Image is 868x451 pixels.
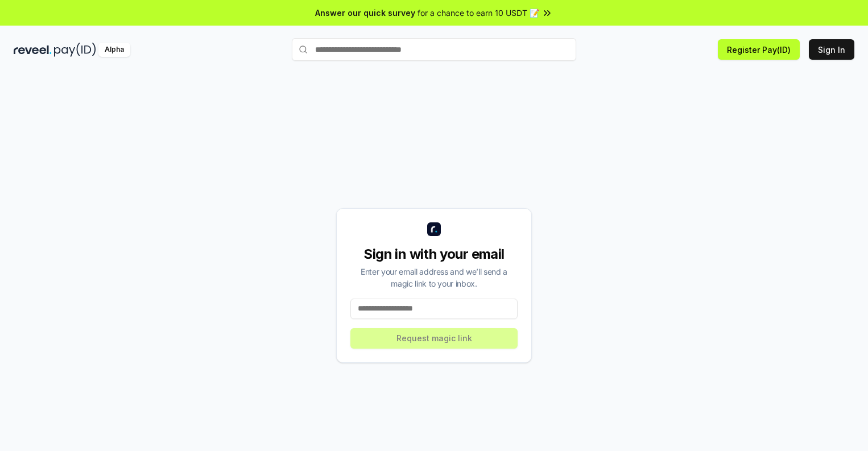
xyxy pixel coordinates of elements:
button: Sign In [809,39,854,60]
button: Register Pay(ID) [718,39,800,60]
span: Answer our quick survey [315,7,415,19]
img: reveel_dark [14,43,52,57]
div: Alpha [98,43,130,57]
img: pay_id [54,43,96,57]
div: Sign in with your email [350,245,518,263]
div: Enter your email address and we’ll send a magic link to your inbox. [350,266,518,289]
span: for a chance to earn 10 USDT 📝 [418,7,539,19]
img: logo_small [427,222,441,236]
